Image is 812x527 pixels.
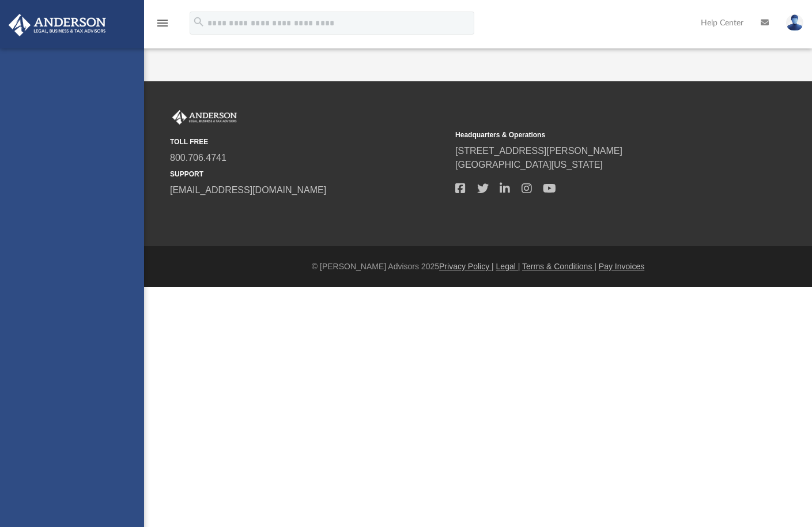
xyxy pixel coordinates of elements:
[170,153,226,163] a: 800.706.4741
[156,16,169,30] i: menu
[192,16,205,28] i: search
[455,130,732,140] small: Headquarters & Operations
[599,262,644,271] a: Pay Invoices
[522,262,596,271] a: Terms & Conditions |
[455,146,622,156] a: [STREET_ADDRESS][PERSON_NAME]
[156,22,169,30] a: menu
[496,262,520,271] a: Legal |
[170,137,447,147] small: TOLL FREE
[439,262,494,271] a: Privacy Policy |
[455,160,603,170] a: [GEOGRAPHIC_DATA][US_STATE]
[5,14,109,36] img: Anderson Advisors Platinum Portal
[786,14,803,31] img: User Pic
[170,185,326,195] a: [EMAIL_ADDRESS][DOMAIN_NAME]
[144,261,812,273] div: © [PERSON_NAME] Advisors 2025
[170,110,239,125] img: Anderson Advisors Platinum Portal
[170,169,447,179] small: SUPPORT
